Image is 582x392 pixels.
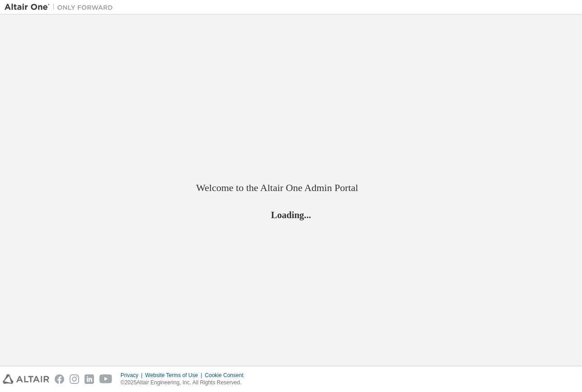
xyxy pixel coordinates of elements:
img: linkedin.svg [84,374,94,384]
div: Cookie Consent [205,372,249,379]
img: Altair One [5,3,117,12]
img: altair_logo.svg [3,374,49,384]
h2: Welcome to the Altair One Admin Portal [196,182,386,194]
div: Website Terms of Use [145,372,205,379]
div: Privacy [121,372,145,379]
img: instagram.svg [70,374,79,384]
img: facebook.svg [55,374,64,384]
img: youtube.svg [99,374,113,384]
h2: Loading... [196,209,386,221]
p: © 2025 Altair Engineering, Inc. All Rights Reserved. [121,379,249,387]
